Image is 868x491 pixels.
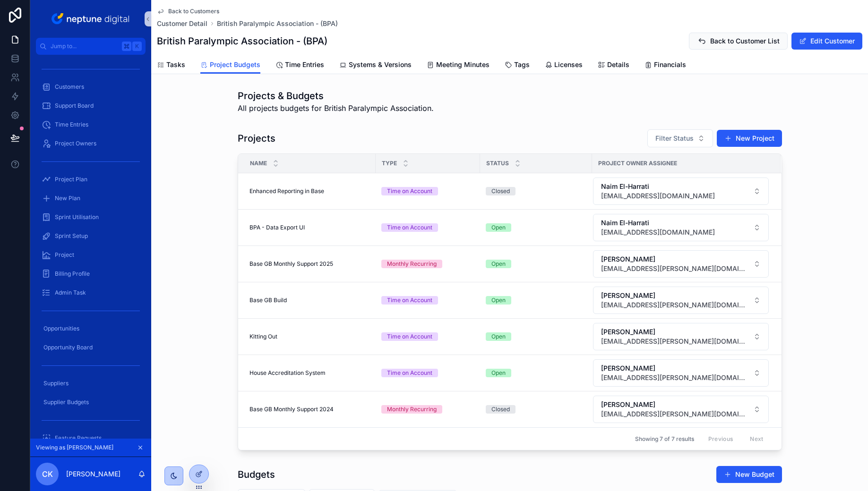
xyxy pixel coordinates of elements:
[645,56,686,75] a: Financials
[486,160,509,167] span: Status
[36,444,113,451] span: Viewing as [PERSON_NAME]
[486,260,586,268] a: Open
[593,323,769,350] button: Select Button
[43,398,89,406] span: Supplier Budgets
[166,60,185,69] span: Tasks
[275,56,324,75] a: Time Entries
[36,320,146,337] a: Opportunities
[436,60,490,69] span: Meeting Minutes
[710,36,780,46] span: Back to Customer List
[491,187,510,195] div: Closed
[157,56,185,75] a: Tasks
[50,11,132,26] img: App logo
[381,332,474,341] a: Time on Account
[387,369,432,377] div: Time on Account
[593,396,769,423] button: Select Button
[486,405,586,414] a: Closed
[36,246,146,263] a: Project
[601,254,749,264] span: [PERSON_NAME]
[43,380,69,387] span: Suppliers
[601,264,749,273] span: [EMAIL_ADDRESS][PERSON_NAME][DOMAIN_NAME]
[601,218,715,228] span: Naim El-Harrati
[42,468,53,480] span: CK
[238,132,275,145] h1: Projects
[36,228,146,245] a: Sprint Setup
[249,406,370,413] a: Base GB Monthly Support 2024
[36,430,146,447] a: Feature Requests
[238,89,434,102] h1: Projects & Budgets
[349,60,412,69] span: Systems & Versions
[601,400,749,409] span: [PERSON_NAME]
[249,406,334,413] span: Base GB Monthly Support 2024
[593,395,769,423] a: Select Button
[55,434,102,442] span: Feature Requests
[36,97,146,114] a: Support Board
[654,60,686,69] span: Financials
[716,466,782,483] button: New Budget
[593,250,769,278] a: Select Button
[381,223,474,232] a: Time on Account
[55,251,74,259] span: Project
[36,339,146,356] a: Opportunity Board
[601,373,749,382] span: [EMAIL_ADDRESS][PERSON_NAME][DOMAIN_NAME]
[593,213,769,242] a: Select Button
[635,435,694,443] span: Showing 7 of 7 results
[601,182,715,191] span: Naim El-Harrati
[55,176,87,183] span: Project Plan
[601,327,749,337] span: [PERSON_NAME]
[381,187,474,195] a: Time on Account
[36,78,146,95] a: Customers
[249,296,287,304] span: Base GB Build
[249,296,370,304] a: Base GB Build
[43,344,93,351] span: Opportunity Board
[200,56,260,74] a: Project Budgets
[36,171,146,188] a: Project Plan
[505,56,530,75] a: Tags
[486,187,586,195] a: Closed
[598,160,677,167] span: Project Owner Assignee
[593,287,769,314] button: Select Button
[647,129,713,147] button: Select Button
[249,333,277,340] span: Kitting Out
[157,19,207,28] a: Customer Detail
[66,469,120,479] p: [PERSON_NAME]
[36,284,146,301] a: Admin Task
[249,260,370,268] a: Base GB Monthly Support 2025
[689,33,788,50] button: Back to Customer List
[387,187,432,195] div: Time on Account
[593,178,769,205] button: Select Button
[249,224,305,231] span: BPA - Data Export UI
[491,405,510,414] div: Closed
[249,260,333,268] span: Base GB Monthly Support 2025
[381,260,474,268] a: Monthly Recurring
[36,135,146,152] a: Project Owners
[210,60,260,69] span: Project Budgets
[601,291,749,300] span: [PERSON_NAME]
[249,224,370,231] a: BPA - Data Export UI
[168,8,219,15] span: Back to Customers
[717,130,782,147] a: New Project
[514,60,530,69] span: Tags
[36,209,146,226] a: Sprint Utilisation
[593,214,769,241] button: Select Button
[791,33,862,50] button: Edit Customer
[157,8,219,15] a: Back to Customers
[339,56,412,75] a: Systems & Versions
[238,102,434,114] span: All projects budgets for British Paralympic Association.
[217,19,338,28] a: British Paralympic Association - (BPA)
[486,369,586,377] a: Open
[491,296,506,305] div: Open
[55,121,88,128] span: Time Entries
[491,260,506,268] div: Open
[607,60,629,69] span: Details
[491,223,506,232] div: Open
[593,359,769,387] button: Select Button
[36,265,146,282] a: Billing Profile
[593,250,769,278] button: Select Button
[593,359,769,387] a: Select Button
[486,296,586,305] a: Open
[427,56,490,75] a: Meeting Minutes
[55,270,90,278] span: Billing Profile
